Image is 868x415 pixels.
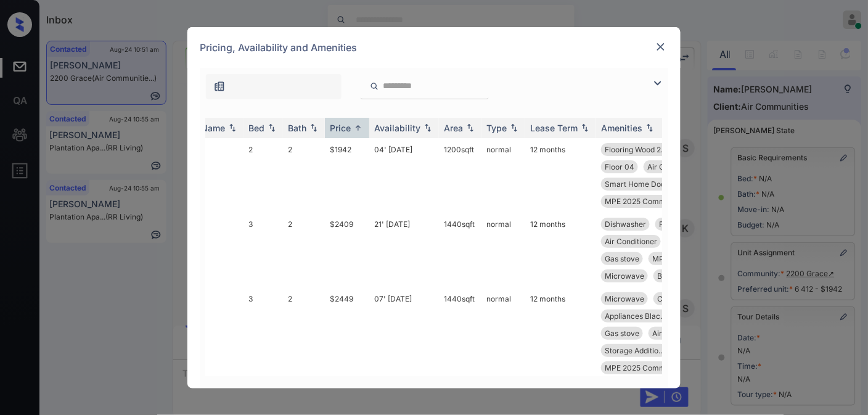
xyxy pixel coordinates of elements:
span: Floor 04 [605,162,634,171]
td: 12 months [525,287,596,379]
span: Gas stove [605,329,639,338]
img: icon-zuma [370,81,379,92]
td: normal [481,138,525,213]
img: sorting [464,123,477,132]
td: 2 [283,138,325,213]
td: 6 603 [177,213,244,287]
span: MPE 2025 Common... [652,254,727,263]
span: Storage Additio... [605,346,664,355]
div: Lease Term [530,123,578,133]
img: sorting [308,123,320,132]
img: sorting [508,123,520,132]
td: 1440 sqft [439,287,481,379]
td: 2 [283,287,325,379]
span: Air Conditioner [647,162,700,171]
span: Smart Home Door... [605,179,673,189]
td: 04' [DATE] [369,138,439,213]
td: 1200 sqft [439,138,481,213]
td: normal [481,287,525,379]
td: $2409 [325,213,369,287]
span: Air Conditioner [605,237,657,246]
img: sorting [579,123,591,132]
img: icon-zuma [213,80,226,92]
span: MPE 2025 Common... [605,363,680,372]
td: 07' [DATE] [369,287,439,379]
td: 6 402 [177,287,244,379]
div: Bath [288,123,306,133]
div: Amenities [601,123,642,133]
span: Floor 06 [659,220,688,229]
span: Air Conditioner [652,329,705,338]
td: 2 [283,213,325,287]
img: sorting [226,123,239,132]
span: Gas stove [605,254,639,263]
span: Cabinets Legacy [657,294,716,303]
div: Area [444,123,463,133]
span: MPE 2025 Common... [605,197,680,206]
img: sorting [422,123,434,132]
td: 21' [DATE] [369,213,439,287]
td: 3 [244,287,283,379]
td: 12 months [525,138,596,213]
div: Bed [248,123,264,133]
div: Availability [374,123,420,133]
img: close [655,41,667,53]
img: sorting [644,123,656,132]
span: Balcony [657,271,686,281]
span: Flooring Wood 2... [605,145,666,154]
td: normal [481,213,525,287]
span: Microwave [605,271,644,281]
td: 1440 sqft [439,213,481,287]
div: Pricing, Availability and Amenities [187,27,681,68]
td: 3 [244,213,283,287]
span: Dishwasher [605,220,646,229]
img: sorting [352,123,364,133]
td: $1942 [325,138,369,213]
img: sorting [266,123,278,132]
div: Type [486,123,507,133]
td: 12 months [525,213,596,287]
td: 2 [244,138,283,213]
td: 6 412 [177,138,244,213]
td: $2449 [325,287,369,379]
span: Microwave [605,294,644,303]
div: Price [330,123,351,133]
span: Appliances Blac... [605,311,666,321]
img: icon-zuma [650,76,665,91]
